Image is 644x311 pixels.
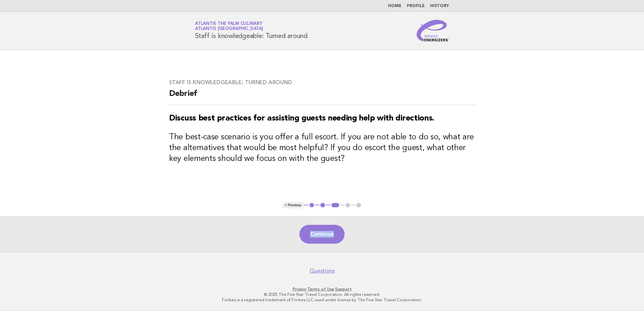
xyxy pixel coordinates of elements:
a: Home [388,4,401,8]
h1: Staff is knowledgeable: Turned around [195,22,308,39]
a: Support [335,287,352,291]
h3: The best-case scenario is you offer a full escort. If you are not able to do so, what are the alt... [169,132,475,164]
h2: Debrief [169,89,475,105]
button: 3 [330,202,340,209]
h3: Staff is knowledgeable: Turned around [169,79,475,86]
a: Terms of Use [307,287,334,291]
span: Atlantis [GEOGRAPHIC_DATA] [195,27,263,31]
a: Profile [407,4,425,8]
button: 1 [309,202,315,209]
p: · · [116,286,528,292]
img: Service Energizers [417,20,449,41]
p: Forbes is a registered trademark of Forbes LLC used under license by The Five Star Travel Corpora... [116,297,528,303]
p: © 2025 The Five Star Travel Corporation. All rights reserved. [116,292,528,297]
a: Privacy [293,287,306,291]
button: 2 [319,202,326,209]
a: Atlantis The Palm CulinaryAtlantis [GEOGRAPHIC_DATA] [195,22,263,31]
button: < Previous [282,202,304,209]
a: Questions [310,268,335,274]
strong: Discuss best practices for assisting guests needing help with directions. [169,114,434,123]
button: Continue [299,225,344,244]
a: History [430,4,449,8]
